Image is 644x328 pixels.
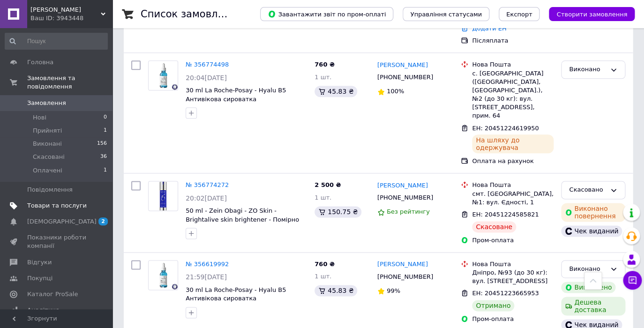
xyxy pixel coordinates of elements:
[33,113,46,122] span: Нові
[27,274,52,283] span: Покупці
[186,273,227,281] span: 21:59[DATE]
[472,37,554,45] div: Післяплата
[27,258,52,267] span: Відгуки
[506,11,532,18] span: Експорт
[315,86,357,97] div: 45.83 ₴
[315,206,361,217] div: 150.75 ₴
[472,290,539,297] span: ЕН: 20451223665953
[27,99,66,107] span: Замовлення
[377,61,428,70] a: [PERSON_NAME]
[315,273,331,280] span: 1 шт.
[149,181,178,210] img: Фото товару
[97,140,107,148] span: 156
[375,71,435,83] div: [PHONE_NUMBER]
[472,211,539,218] span: ЕН: 20451224585821
[33,140,62,148] span: Виконані
[403,7,489,21] button: Управління статусами
[472,221,516,232] div: Скасоване
[27,290,78,298] span: Каталог ProSale
[472,236,554,245] div: Пром-оплата
[561,297,625,315] div: Дешева доставка
[148,260,178,290] a: Фото товару
[33,127,62,135] span: Прийняті
[33,153,65,161] span: Скасовані
[149,61,178,90] img: Фото товару
[315,61,335,68] span: 760 ₴
[561,203,625,222] div: Виконано повернення
[104,166,107,175] span: 1
[27,306,60,314] span: Аналітика
[569,264,606,274] div: Виконано
[27,201,87,210] span: Товари та послуги
[472,125,539,132] span: ЕН: 20451224619950
[472,69,554,120] div: с. [GEOGRAPHIC_DATA] ([GEOGRAPHIC_DATA], [GEOGRAPHIC_DATA].), №2 (до 30 кг): вул. [STREET_ADDRESS...
[472,190,554,207] div: смт. [GEOGRAPHIC_DATA], №1: вул. Єдності, 1
[472,134,554,153] div: На шляху до одержувача
[27,186,73,194] span: Повідомлення
[315,285,357,296] div: 45.83 ₴
[30,14,112,22] div: Ваш ID: 3943448
[315,181,341,188] span: 2 500 ₴
[104,127,107,135] span: 1
[472,157,554,165] div: Оплата на рахунок
[472,268,554,285] div: Дніпро, №93 (до 30 кг): вул. [STREET_ADDRESS]
[315,74,331,81] span: 1 шт.
[186,181,229,188] a: № 356774272
[27,217,97,226] span: [DEMOGRAPHIC_DATA]
[104,113,107,122] span: 0
[623,271,642,290] button: Чат з покупцем
[149,261,178,290] img: Фото товару
[561,225,622,237] div: Чек виданий
[100,153,107,161] span: 36
[539,10,635,17] a: Створити замовлення
[549,7,635,21] button: Створити замовлення
[377,260,428,269] a: [PERSON_NAME]
[561,282,615,293] div: Виплачено
[33,166,62,175] span: Оплачені
[148,181,178,211] a: Фото товару
[30,6,101,14] span: Руда Білка
[472,315,554,323] div: Пром-оплата
[260,7,393,21] button: Завантажити звіт по пром-оплаті
[5,33,108,50] input: Пошук
[375,192,435,204] div: [PHONE_NUMBER]
[27,58,53,67] span: Головна
[377,181,428,190] a: [PERSON_NAME]
[141,8,236,20] h1: Список замовлень
[569,185,606,195] div: Скасовано
[472,181,554,189] div: Нова Пошта
[387,287,400,294] span: 99%
[472,25,506,32] a: Додати ЕН
[27,233,87,250] span: Показники роботи компанії
[186,207,300,231] a: 50 ml - Zein Obagi - ZO Skin - Brightalive skin brightener - Помірно освітлювальний крем без рети...
[472,260,554,268] div: Нова Пошта
[569,65,606,75] div: Виконано
[556,11,627,18] span: Створити замовлення
[387,208,430,215] span: Без рейтингу
[186,87,286,103] a: 30 ml La Roche-Posay - Hyalu B5 Антивікова сироватка
[186,286,286,302] a: 30 ml La Roche-Posay - Hyalu B5 Антивікова сироватка
[315,261,335,268] span: 760 ₴
[315,194,331,201] span: 1 шт.
[375,271,435,283] div: [PHONE_NUMBER]
[148,60,178,90] a: Фото товару
[387,88,404,95] span: 100%
[410,11,482,18] span: Управління статусами
[268,10,386,18] span: Завантажити звіт по пром-оплаті
[472,300,514,311] div: Отримано
[186,261,229,268] a: № 356619992
[186,61,229,68] a: № 356774498
[472,60,554,69] div: Нова Пошта
[186,74,227,82] span: 20:04[DATE]
[27,74,112,91] span: Замовлення та повідомлення
[499,7,540,21] button: Експорт
[98,217,108,225] span: 2
[186,194,227,202] span: 20:02[DATE]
